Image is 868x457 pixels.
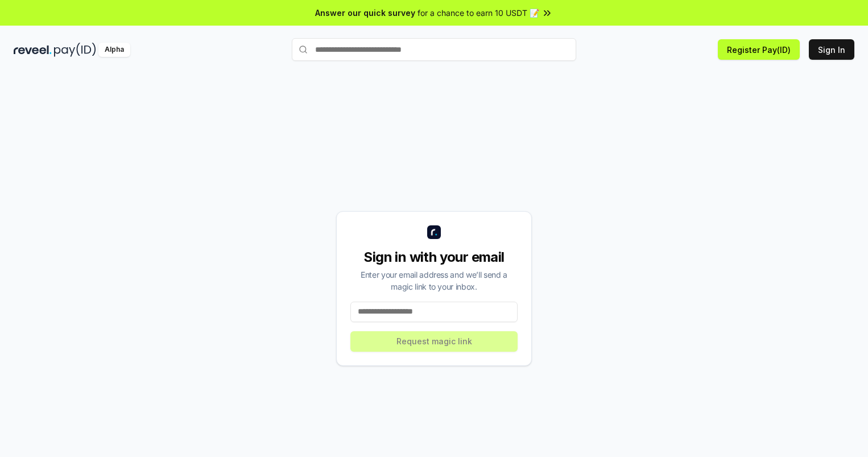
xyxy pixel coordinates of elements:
button: Register Pay(ID) [718,39,800,60]
img: pay_id [54,43,96,57]
div: Alpha [98,43,130,57]
img: logo_small [427,225,441,239]
img: reveel_dark [14,43,52,57]
button: Sign In [809,39,854,60]
span: Answer our quick survey [315,7,415,19]
div: Sign in with your email [350,248,518,266]
span: for a chance to earn 10 USDT 📝 [418,7,539,19]
div: Enter your email address and we’ll send a magic link to your inbox. [350,269,518,293]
